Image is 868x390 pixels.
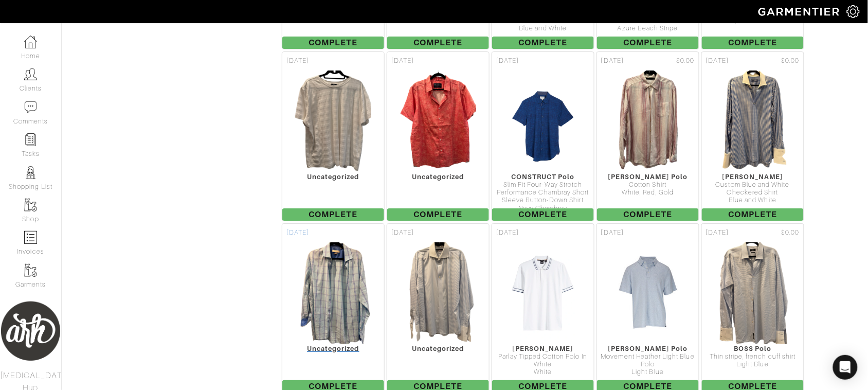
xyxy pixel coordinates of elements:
span: Complete [702,208,804,221]
div: Light Blue [597,368,699,376]
div: [PERSON_NAME] Polo [597,173,699,181]
img: 27Yq5bk8BxKyEgtt3yMcxQZs [509,70,576,173]
span: [DATE] [601,56,624,66]
img: rDBE7BeLtExaVuWoUA72oesN [295,242,372,345]
div: CONSTRUCT Polo [492,173,594,181]
img: stylists-icon-eb353228a002819b7ec25b43dbf5f0378dd9e0616d9560372ff212230b889e62.png [24,166,37,179]
a: [DATE] $0.00 [PERSON_NAME] Polo Cotton Shirt White, Red, Gold Complete [595,50,700,222]
span: $0.00 [782,228,800,238]
img: dashboard-icon-dbcd8f5a0b271acd01030246c82b418ddd0df26cd7fceb0bd07c9910d44c42f6.png [24,36,37,48]
span: Complete [387,208,489,221]
span: $0.00 [782,56,800,66]
span: [DATE] [601,228,624,238]
img: comment-icon-a0a6a9ef722e966f86d9cbdc48e553b5cf19dbc54f86b18d962a5391bc8f6eb6.png [24,101,37,114]
img: yhwTAoWxQ7h3LkgaseqYhizo [714,242,791,345]
span: Complete [387,37,489,49]
div: Cotton Shirt [597,181,699,189]
span: Complete [282,208,384,221]
div: Uncategorized [282,345,384,352]
div: Parlay Tipped Cotton Polo In White [492,353,594,369]
span: [DATE] [391,228,414,238]
span: Complete [492,208,594,221]
div: Uncategorized [282,173,384,181]
div: White [492,368,594,376]
img: reminder-icon-8004d30b9f0a5d33ae49ab947aed9ed385cf756f9e5892f1edd6e32f2345188e.png [24,133,37,146]
span: [DATE] [496,56,519,66]
div: Slim Fit Four-Way Stretch Performance Chambray Short Sleeve Button-Down Shirt [492,181,594,205]
a: [DATE] Uncategorized Complete [281,50,386,222]
img: clients-icon-6bae9207a08558b7cb47a8932f037763ab4055f8c8b6bfacd5dc20c3e0201464.png [24,68,37,81]
span: [DATE] [286,56,309,66]
div: Blue and White [702,197,804,204]
div: Navy Chambray [492,205,594,212]
span: Complete [597,37,699,49]
div: Thin stripe, french cuff shirt [702,353,804,361]
span: Complete [282,37,384,49]
span: Complete [702,37,804,49]
img: PG2uAo1wHSk5xUnT3Ev2pEt8 [509,242,576,345]
span: [DATE] [286,228,309,238]
div: [PERSON_NAME] [492,345,594,352]
img: garments-icon-b7da505a4dc4fd61783c78ac3ca0ef83fa9d6f193b1c9dc38574b1d14d53ca28.png [24,264,37,277]
span: Complete [492,37,594,49]
img: orders-icon-0abe47150d42831381b5fb84f609e132dff9fe21cb692f30cb5eec754e2cba89.png [24,231,37,244]
div: Uncategorized [387,173,489,181]
span: [DATE] [706,56,729,66]
div: Azure Beach Stripe [597,25,699,32]
img: garmentier-logo-header-white-b43fb05a5012e4ada735d5af1a66efaba907eab6374d6393d1fbf88cb4ef424d.png [753,3,847,21]
img: 3sEQXpFAUexFdpNZeGMeV3iA [609,70,686,173]
div: Movement Heather Light Blue Polo [597,353,699,369]
a: [DATE] $0.00 [PERSON_NAME] Custom Blue and White Checkered Shirt Blue and White Complete [700,50,805,222]
div: Light Blue [702,361,804,368]
a: [DATE] CONSTRUCT Polo Slim Fit Four-Way Stretch Performance Chambray Short Sleeve Button-Down Shi... [491,50,595,222]
div: Uncategorized [387,345,489,352]
img: JeA3DTLWHVvG6Da15RPK637Y [714,70,791,173]
span: [DATE] [496,228,519,238]
div: White, Red, Gold [597,189,699,197]
img: gear-icon-white-bd11855cb880d31180b6d7d6211b90ccbf57a29d726f0c71d8c61bd08dd39cc2.png [847,5,860,18]
div: Custom Blue and White Checkered Shirt [702,181,804,197]
span: Complete [597,208,699,221]
div: BOSS Polo [702,345,804,352]
img: garments-icon-b7da505a4dc4fd61783c78ac3ca0ef83fa9d6f193b1c9dc38574b1d14d53ca28.png [24,199,37,211]
div: [PERSON_NAME] Polo [597,345,699,352]
img: KZBa4BHPcnqkYKoGNybHiBcE [400,70,477,173]
img: FBxvTwYUBvKshuWsHrXMF4st [295,70,372,173]
span: [DATE] [706,228,729,238]
img: SX1ihLXjnGvaQ2E3PrHmBh18 [596,242,699,345]
img: TF31sQvMFfBg1RxLuMzioxNr [400,242,477,345]
div: Blue and White [492,25,594,32]
div: Open Intercom Messenger [833,355,858,380]
div: [PERSON_NAME] [702,173,804,181]
span: [DATE] [391,56,414,66]
a: [DATE] Uncategorized Complete [386,50,491,222]
span: $0.00 [677,56,695,66]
